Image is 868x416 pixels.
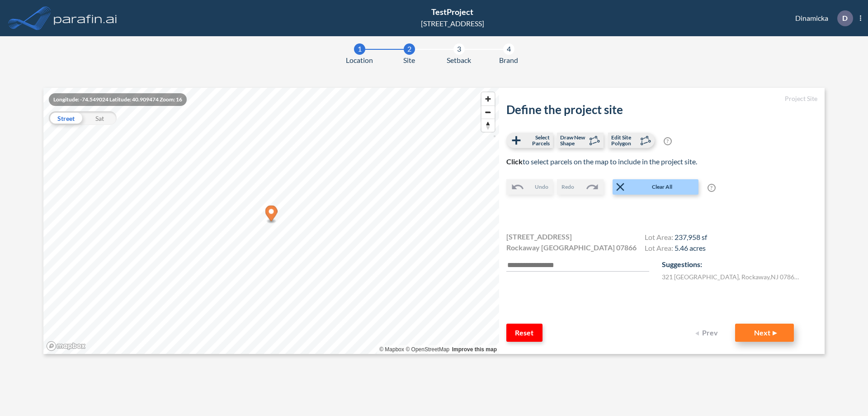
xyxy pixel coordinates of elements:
[43,88,499,354] canvas: Map
[506,231,572,242] span: [STREET_ADDRESS]
[735,324,794,342] button: Next
[452,346,497,353] a: Improve this map
[523,134,550,146] span: Select Parcels
[453,43,465,55] div: 3
[481,119,495,132] button: Reset bearing to north
[506,157,697,166] span: to select parcels on the map to include in the project site.
[782,10,861,26] div: Dinamicka
[481,92,495,105] button: Zoom in
[535,183,548,191] span: Undo
[506,242,637,253] span: Rockaway [GEOGRAPHIC_DATA] 07866
[506,95,817,103] h5: Project Site
[506,324,542,342] button: Reset
[645,244,707,254] h4: Lot Area:
[560,134,587,146] span: Draw New Shape
[83,111,117,125] div: Sat
[627,183,698,191] span: Clear All
[675,233,707,241] span: 237,958 sf
[346,55,373,66] span: Location
[503,43,514,55] div: 4
[611,134,638,146] span: Edit Site Polygon
[662,259,817,270] p: Suggestions:
[675,244,706,252] span: 5.46 acres
[52,9,119,27] img: logo
[379,346,404,353] a: Mapbox
[499,55,518,66] span: Brand
[406,346,449,353] a: OpenStreetMap
[421,18,484,29] div: [STREET_ADDRESS]
[557,179,604,195] button: Redo
[404,43,415,55] div: 2
[431,7,473,17] span: TestProject
[506,103,817,117] h2: Define the project site
[46,341,86,351] a: Mapbox homepage
[662,272,802,282] label: 321 [GEOGRAPHIC_DATA] , Rockaway , NJ 07866 , US
[613,179,698,195] button: Clear All
[506,179,553,195] button: Undo
[49,111,83,125] div: Street
[447,55,471,66] span: Setback
[708,184,716,192] span: ?
[664,137,672,145] span: ?
[481,105,495,119] button: Zoom out
[49,93,187,106] div: Longitude: -74.549024 Latitude: 40.909474 Zoom: 16
[690,324,726,342] button: Prev
[403,55,415,66] span: Site
[265,206,278,224] div: Map marker
[506,157,523,166] b: Click
[481,119,495,132] span: Reset bearing to north
[561,183,574,191] span: Redo
[354,43,365,55] div: 1
[842,14,848,22] p: D
[645,233,707,244] h4: Lot Area:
